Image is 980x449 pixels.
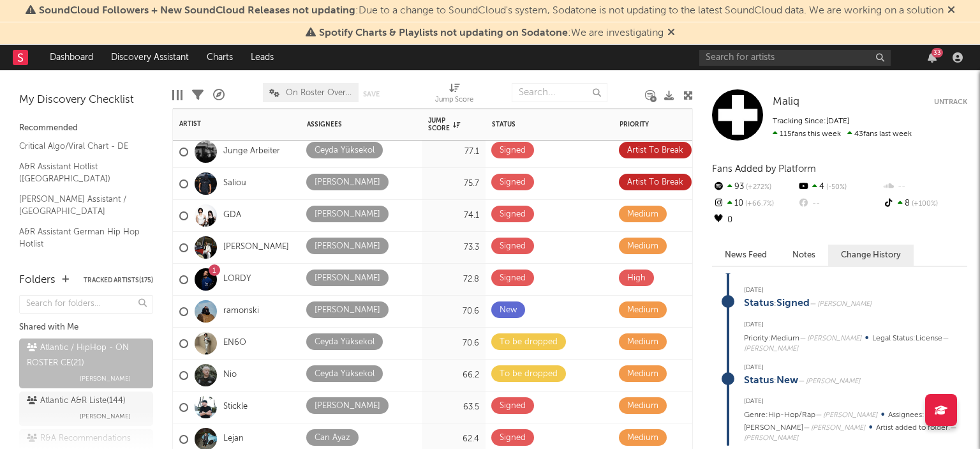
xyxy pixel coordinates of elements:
[768,411,815,419] span: Hip-Hop/Rap
[744,425,956,442] span: — [PERSON_NAME]
[428,400,479,415] div: 63.5
[315,271,380,286] div: [PERSON_NAME]
[428,304,479,319] div: 70.6
[19,139,140,153] a: Critical Algo/Viral Chart - DE
[880,409,885,420] span: •
[744,376,774,386] span: Status
[620,121,671,128] div: Priority
[242,45,283,70] a: Leads
[773,130,912,138] span: 43 fans last week
[500,143,526,158] div: Signed
[172,77,182,114] div: Edit Columns
[667,28,675,38] span: Dismiss
[19,320,153,335] div: Shared with Me
[213,77,225,114] div: A&R Pipeline
[428,272,479,287] div: 72.8
[627,175,683,190] div: Artist To Break
[428,144,479,160] div: 77.1
[80,409,131,424] span: [PERSON_NAME]
[223,146,280,157] a: Junge Arbeiter
[19,273,56,288] div: Folders
[882,179,967,195] div: --
[828,245,914,266] button: Change History
[799,335,861,342] span: — [PERSON_NAME]
[627,335,658,350] div: Medium
[815,412,877,419] span: — [PERSON_NAME]
[363,91,380,98] button: Save
[744,411,766,419] span: Genre
[712,212,797,229] div: 0
[223,402,248,413] a: Stickle
[773,130,841,138] span: 115 fans this week
[223,242,289,253] a: [PERSON_NAME]
[500,239,526,254] div: Signed
[771,335,799,342] span: Medium
[627,399,658,414] div: Medium
[888,411,922,419] span: Assignees
[315,143,375,158] div: Ceyda Yüksekol
[712,164,816,174] span: Fans Added by Platform
[876,424,950,432] span: Artist added to folder.
[19,295,153,314] input: Search for folders...
[307,121,396,128] div: Assignees
[223,178,246,189] a: Saliou
[627,143,683,158] div: Artist To Break
[192,77,204,114] div: Filters
[744,332,967,354] div: : :
[744,317,967,332] div: [DATE]
[179,120,275,128] div: Artist
[500,303,517,318] div: New
[319,28,664,38] span: : We are investigating
[627,303,658,318] div: Medium
[19,392,153,426] a: Atlantic A&R Liste(144)[PERSON_NAME]
[865,333,869,343] span: •
[712,179,797,195] div: 93
[744,335,768,342] span: Priority
[102,45,198,70] a: Discovery Assistant
[744,424,803,432] span: [PERSON_NAME]
[803,425,865,432] span: — [PERSON_NAME]
[223,434,244,445] a: Lejan
[319,28,568,38] span: Spotify Charts & Playlists not updating on Sodatone
[315,207,380,222] div: [PERSON_NAME]
[882,195,967,212] div: 8
[315,399,380,414] div: [PERSON_NAME]
[744,298,872,310] div: :
[27,393,126,409] div: Atlantic A&R Liste ( 144 )
[776,298,810,308] span: Signed
[910,201,938,208] span: +100 %
[492,121,575,128] div: Status
[500,207,526,222] div: Signed
[27,340,142,371] div: Atlantic / HipHop - ON ROSTER CE ( 21 )
[223,274,251,285] a: LORDY
[776,376,798,386] span: New
[19,121,153,136] div: Recommended
[500,399,526,414] div: Signed
[19,160,140,186] a: A&R Assistant Hotlist ([GEOGRAPHIC_DATA])
[699,50,891,66] input: Search for artists
[39,6,944,16] span: : Due to a change to SoundCloud's system, Sodatone is not updating to the latest SoundCloud data....
[428,208,479,224] div: 74.1
[428,117,460,132] div: Jump Score
[315,335,375,350] div: Ceyda Yüksekol
[627,430,658,446] div: Medium
[744,282,872,298] div: [DATE]
[223,338,246,349] a: EN6O
[19,339,153,388] a: Atlantic / HipHop - ON ROSTER CE(21)[PERSON_NAME]
[223,210,241,221] a: GDA
[198,45,242,70] a: Charts
[315,239,380,254] div: [PERSON_NAME]
[932,48,943,57] div: 33
[744,409,967,443] div: : :
[500,430,526,446] div: Signed
[744,298,774,308] span: Status
[744,335,948,353] span: — [PERSON_NAME]
[428,176,479,192] div: 75.7
[84,277,153,284] button: Tracked Artists(175)
[712,195,797,212] div: 10
[798,378,860,385] span: — [PERSON_NAME]
[512,83,607,102] input: Search...
[500,271,526,286] div: Signed
[744,184,771,191] span: +272 %
[315,430,350,446] div: Can Ayaz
